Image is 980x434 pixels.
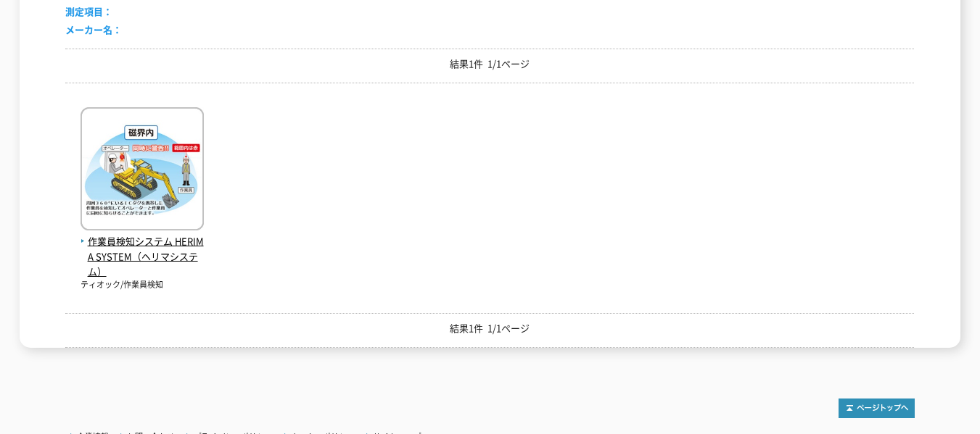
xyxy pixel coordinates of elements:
[65,22,122,36] span: メーカー名：
[81,219,204,279] a: 作業員検知システム HERIMA SYSTEM（ヘリマシステム）
[65,321,914,336] p: 結果1件 1/1ページ
[65,4,112,18] span: 測定項目：
[81,107,204,234] img: HERIMA SYSTEM（ヘリマシステム）
[65,57,914,72] p: 結果1件 1/1ページ
[839,398,915,418] img: トップページへ
[81,234,204,279] span: 作業員検知システム HERIMA SYSTEM（ヘリマシステム）
[81,279,204,291] p: ティオック/作業員検知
